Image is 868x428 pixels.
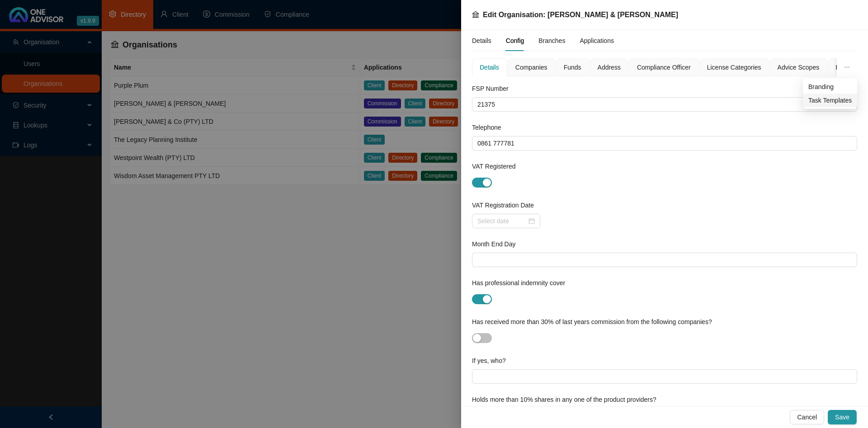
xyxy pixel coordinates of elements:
[472,278,571,288] label: Has professional indemnity cover
[637,64,691,71] span: Compliance Officer
[472,317,718,327] label: Has received more than 30% of last years commission from the following companies?
[506,38,524,44] span: Config
[778,64,820,71] span: Advice Scopes
[837,58,857,76] button: ellipsis
[483,11,678,19] span: Edit Organisation: [PERSON_NAME] & [PERSON_NAME]
[844,64,850,70] span: ellipsis
[538,36,565,46] div: Branches
[803,78,857,109] ul: expanded dropdown
[707,64,761,71] span: License Categories
[472,11,479,18] span: bank
[828,410,857,424] button: Save
[808,95,852,105] span: Task Templates
[835,62,861,72] div: Branding
[797,412,817,422] span: Cancel
[472,122,508,132] label: Telephone
[472,161,522,171] label: VAT Registered
[515,64,547,71] span: Companies
[564,64,581,71] span: Funds
[580,38,614,44] span: Applications
[477,216,527,226] input: Select date
[480,62,499,72] div: Details
[790,410,824,424] button: Cancel
[472,356,512,366] label: If yes, who?
[808,82,852,92] span: Branding
[472,239,522,249] label: Month End Day
[835,412,849,422] span: Save
[472,36,491,46] div: Details
[472,200,540,210] label: VAT Registration Date
[598,64,621,71] span: Address
[472,395,663,404] label: Holds more than 10% shares in any one of the product providers?
[472,84,515,94] label: FSP Number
